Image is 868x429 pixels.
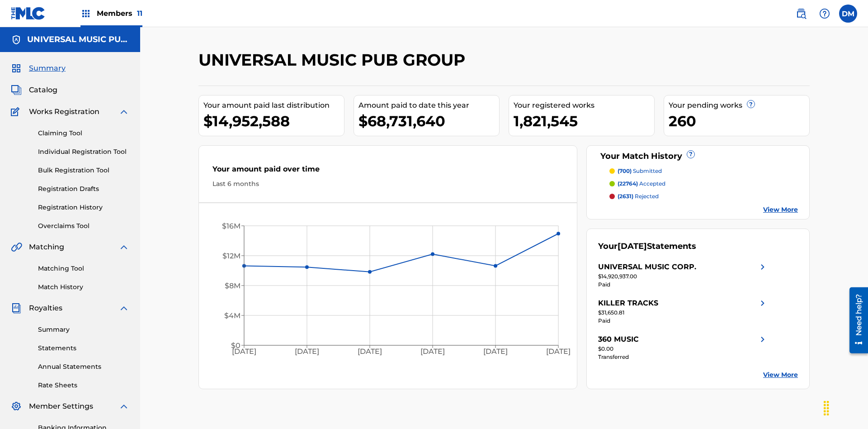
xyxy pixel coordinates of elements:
[609,192,798,200] a: (2631) rejected
[598,317,768,325] div: Paid
[618,167,662,175] p: submitted
[38,381,129,390] a: Rate Sheets
[598,298,768,325] a: KILLER TRACKSright chevron icon$31,650.81Paid
[747,100,755,108] span: ?
[137,9,142,18] span: 11
[598,281,768,289] div: Paid
[763,370,798,380] a: View More
[618,192,659,200] p: rejected
[224,311,241,320] tspan: $4M
[358,348,382,356] tspan: [DATE]
[757,298,768,309] img: right chevron icon
[203,111,344,131] div: $14,952,588
[618,180,638,187] span: (22764)
[80,8,91,19] img: Top Rightsholders
[757,334,768,345] img: right chevron icon
[598,262,696,272] div: UNIVERSAL MUSIC CORP.
[359,100,499,111] div: Amount paid to date this year
[29,401,93,412] span: Member Settings
[212,179,563,189] div: Last 6 months
[11,106,23,117] img: Works Registration
[198,50,470,70] h2: UNIVERSAL MUSIC PUB GROUP
[609,180,798,188] a: (22764) accepted
[11,401,22,412] img: Member Settings
[38,362,129,372] a: Annual Statements
[420,348,445,356] tspan: [DATE]
[11,7,46,20] img: MLC Logo
[225,281,241,290] tspan: $8M
[609,167,798,175] a: (700) submitted
[669,111,809,131] div: 260
[29,85,57,95] span: Catalog
[618,180,665,188] p: accepted
[11,242,22,253] img: Matching
[29,106,99,117] span: Works Registration
[222,222,241,230] tspan: $16M
[38,166,129,175] a: Bulk Registration Tool
[547,348,571,356] tspan: [DATE]
[222,252,241,260] tspan: $12M
[483,348,508,356] tspan: [DATE]
[763,205,798,214] a: View More
[823,386,868,429] iframe: Chat Widget
[29,303,62,314] span: Royalties
[38,184,129,194] a: Registration Drafts
[29,63,66,74] span: Summary
[295,348,319,356] tspan: [DATE]
[11,303,22,314] img: Royalties
[11,85,57,95] a: CatalogCatalog
[816,5,834,23] div: Help
[598,334,768,361] a: 360 MUSICright chevron icon$0.00Transferred
[598,262,768,289] a: UNIVERSAL MUSIC CORP.right chevron icon$14,920,937.00Paid
[792,5,810,23] a: Public Search
[38,282,129,292] a: Match History
[598,298,658,309] div: KILLER TRACKS
[598,353,768,361] div: Transferred
[118,242,129,253] img: expand
[819,395,834,422] div: Drag
[687,151,694,158] span: ?
[598,309,768,317] div: $31,650.81
[212,164,563,179] div: Your amount paid over time
[839,5,857,23] div: User Menu
[11,34,22,45] img: Accounts
[27,34,129,45] h5: UNIVERSAL MUSIC PUB GROUP
[38,325,129,334] a: Summary
[598,240,696,253] div: Your Statements
[118,106,129,117] img: expand
[231,341,241,350] tspan: $0
[11,85,22,95] img: Catalog
[598,334,639,345] div: 360 MUSIC
[38,221,129,231] a: Overclaims Tool
[843,284,868,358] iframe: Resource Center
[38,203,129,212] a: Registration History
[757,262,768,272] img: right chevron icon
[232,348,256,356] tspan: [DATE]
[669,100,809,111] div: Your pending works
[796,8,807,19] img: search
[598,150,798,162] div: Your Match History
[29,242,64,253] span: Matching
[118,401,129,412] img: expand
[11,63,22,74] img: Summary
[618,167,632,174] span: (700)
[38,147,129,157] a: Individual Registration Tool
[819,8,830,19] img: help
[203,100,344,111] div: Your amount paid last distribution
[97,8,142,19] span: Members
[514,100,654,111] div: Your registered works
[38,264,129,273] a: Matching Tool
[598,272,768,281] div: $14,920,937.00
[11,63,66,74] a: SummarySummary
[38,343,129,353] a: Statements
[618,193,633,200] span: (2631)
[618,241,647,251] span: [DATE]
[598,345,768,353] div: $0.00
[118,303,129,314] img: expand
[359,111,499,131] div: $68,731,640
[38,129,129,138] a: Claiming Tool
[514,111,654,131] div: 1,821,545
